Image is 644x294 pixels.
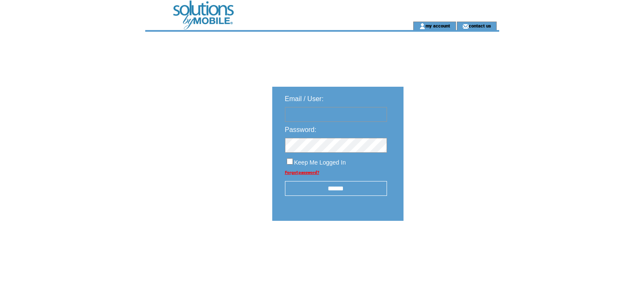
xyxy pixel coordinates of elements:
a: Forgot password? [285,170,319,175]
span: Keep Me Logged In [294,159,346,166]
img: transparent.png;jsessionid=C938610A1A87001F543F160C477597FE [428,242,470,253]
span: Email / User: [285,95,324,102]
a: contact us [469,23,491,28]
span: Password: [285,126,317,133]
a: my account [426,23,450,28]
img: account_icon.gif;jsessionid=C938610A1A87001F543F160C477597FE [419,23,426,30]
img: contact_us_icon.gif;jsessionid=C938610A1A87001F543F160C477597FE [462,23,469,30]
